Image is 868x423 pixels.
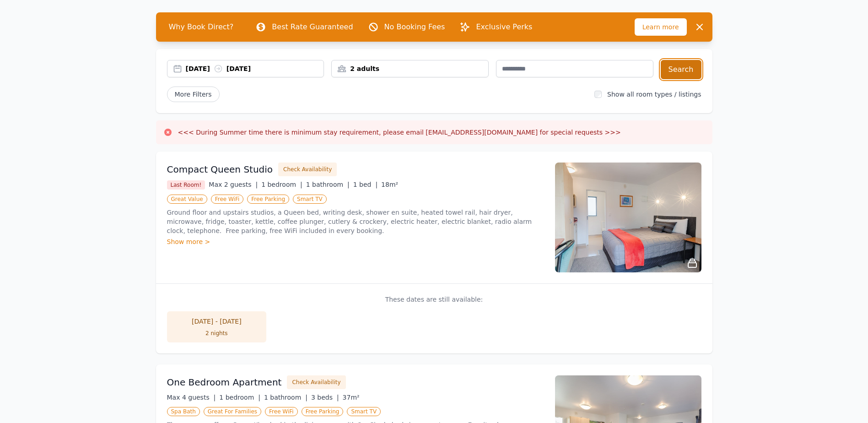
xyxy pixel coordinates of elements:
[476,22,532,33] p: Exclusive Perks
[167,180,205,190] span: Last Room!
[343,394,360,401] span: 37m²
[162,18,241,36] span: Why Book Direct?
[167,163,273,176] h3: Compact Queen Studio
[167,295,701,304] p: These dates are still available:
[167,394,216,401] span: Max 4 guests |
[209,181,258,188] span: Max 2 guests |
[204,407,261,416] span: Great For Families
[211,195,244,204] span: Free WiFi
[635,18,687,36] span: Learn more
[347,407,381,416] span: Smart TV
[287,375,345,389] button: Check Availability
[306,181,350,188] span: 1 bathroom |
[353,181,377,188] span: 1 bed |
[293,195,327,204] span: Smart TV
[167,208,544,235] p: Ground floor and upstairs studios, a Queen bed, writing desk, shower en suite, heated towel rail,...
[167,237,544,246] div: Show more >
[167,407,200,416] span: Spa Bath
[186,64,324,73] div: [DATE] [DATE]
[261,181,302,188] span: 1 bedroom |
[219,394,260,401] span: 1 bedroom |
[176,317,258,326] div: [DATE] - [DATE]
[265,407,298,416] span: Free WiFi
[607,91,701,98] label: Show all room types / listings
[247,195,289,204] span: Free Parking
[178,128,621,137] h3: <<< During Summer time there is minimum stay requirement, please email [EMAIL_ADDRESS][DOMAIN_NAM...
[167,376,282,389] h3: One Bedroom Apartment
[661,60,701,79] button: Search
[302,407,344,416] span: Free Parking
[176,330,258,337] div: 2 nights
[332,64,488,73] div: 2 adults
[381,181,398,188] span: 18m²
[311,394,339,401] span: 3 beds |
[167,195,207,204] span: Great Value
[264,394,307,401] span: 1 bathroom |
[272,22,353,33] p: Best Rate Guaranteed
[384,22,445,33] p: No Booking Fees
[278,163,337,176] button: Check Availability
[167,87,220,102] span: More Filters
